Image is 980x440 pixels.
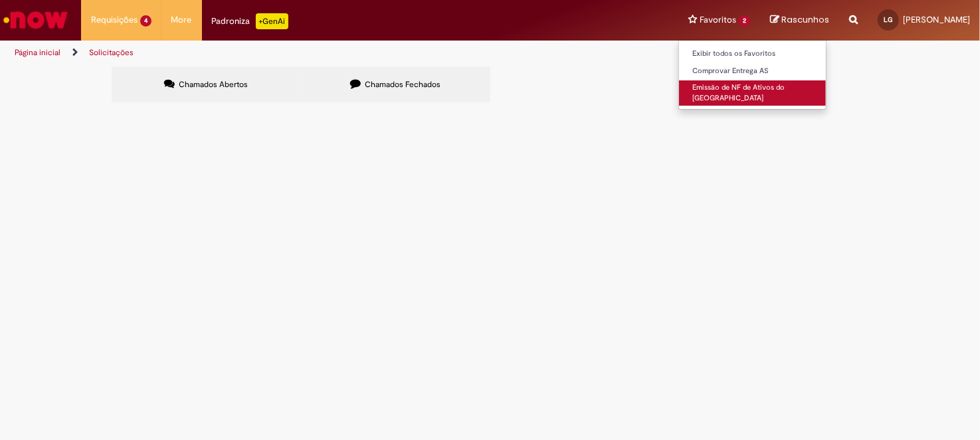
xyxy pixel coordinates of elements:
[15,47,60,58] a: Página inicial
[700,13,736,27] span: Favoritos
[679,80,826,105] a: Emissão de NF de Ativos do [GEOGRAPHIC_DATA]
[365,79,441,90] span: Chamados Fechados
[781,13,829,26] span: Rascunhos
[89,47,134,58] a: Solicitações
[770,14,829,27] a: Rascunhos
[739,15,750,27] span: 2
[256,13,288,29] p: +GenAi
[679,47,826,61] a: Exibir todos os Favoritos
[171,13,192,27] span: More
[678,40,827,110] ul: Favoritos
[140,15,151,27] span: 4
[903,14,970,25] span: [PERSON_NAME]
[212,13,288,29] div: Padroniza
[1,7,70,33] img: ServiceNow
[10,41,643,65] ul: Trilhas de página
[679,64,826,78] a: Comprovar Entrega AS
[91,13,138,27] span: Requisições
[179,79,248,90] span: Chamados Abertos
[884,15,893,24] span: LG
